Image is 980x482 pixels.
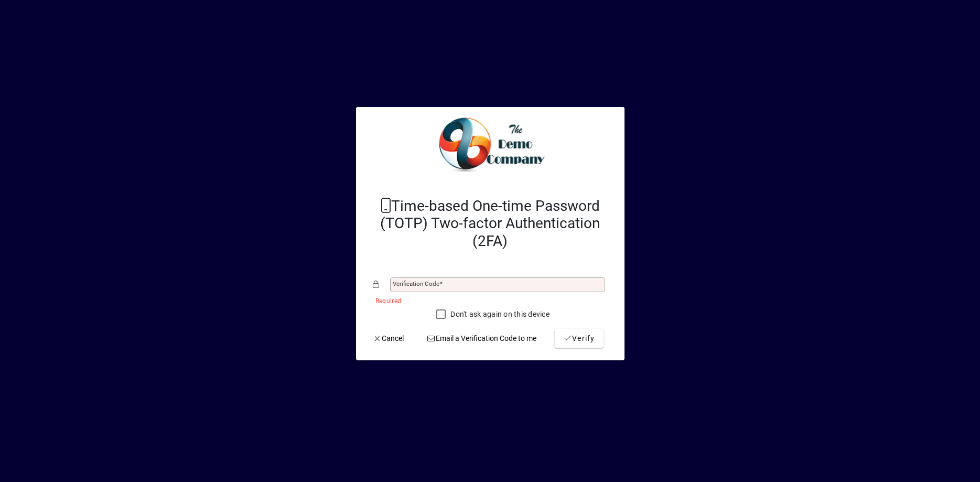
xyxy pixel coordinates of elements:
[375,295,599,306] mat-error: Required
[373,333,404,344] span: Cancel
[373,197,608,250] h2: Time-based One-time Password (TOTP) Two-factor Authentication (2FA)
[448,309,550,319] label: Don't ask again on this device
[563,333,595,344] span: Verify
[369,329,408,348] button: Cancel
[555,329,604,348] button: Verify
[426,333,536,344] span: Email a Verification Code to me
[393,280,439,287] mat-label: Verification code
[422,329,541,348] button: Email a Verification Code to me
